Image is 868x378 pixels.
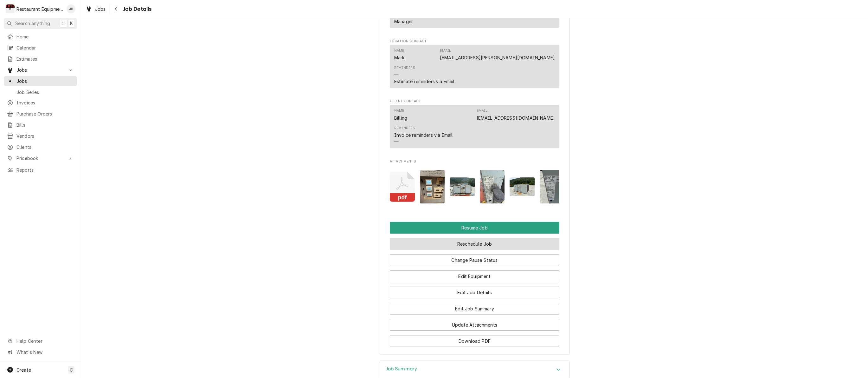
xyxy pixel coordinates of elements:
[390,45,559,91] div: Location Contact List
[390,222,559,234] button: Resume Job
[394,126,453,145] div: Reminders
[4,43,77,53] a: Calendar
[95,6,106,12] span: Jobs
[6,4,15,13] div: Restaurant Equipment Diagnostics's Avatar
[61,20,66,27] span: ⌘
[390,99,559,104] span: Client Contact
[390,234,559,250] div: Button Group Row
[420,170,445,203] img: XqOwRvLhR6Ktyw3c8ekS
[477,108,488,113] div: Email
[394,132,453,138] div: Invoice reminders via Email
[390,270,559,282] button: Edit Equipment
[390,238,559,250] button: Reschedule Job
[390,9,559,31] div: Job Contact List
[480,170,505,203] img: IPd3wCVySVmSvgB8EslI
[16,144,74,150] span: Clients
[394,54,405,61] div: Mark
[67,4,75,13] div: JB
[390,331,559,347] div: Button Group Row
[16,367,31,373] span: Create
[390,159,559,164] span: Attachments
[390,298,559,315] div: Button Group Row
[477,115,555,121] a: [EMAIL_ADDRESS][DOMAIN_NAME]
[4,131,77,141] a: Vendors
[6,4,15,13] div: R
[390,39,559,44] span: Location Contact
[450,177,475,196] img: rsFYkpclQMOVaagI55ix
[390,165,559,209] span: Attachments
[16,110,74,117] span: Purchase Orders
[540,170,565,203] img: Ci5dZhiQjO86At081ger
[390,170,415,203] button: pdf
[16,155,64,162] span: Pricebook
[390,222,559,234] div: Button Group Row
[16,99,74,106] span: Invoices
[510,177,535,196] img: aTq5WOi8TWGhcnPI65xo
[390,105,559,151] div: Client Contact List
[390,282,559,298] div: Button Group Row
[390,9,559,28] div: Contact
[70,367,73,373] span: C
[4,76,77,86] a: Jobs
[390,105,559,149] div: Contact
[111,4,121,14] button: Navigate back
[394,126,415,131] div: Reminders
[16,167,74,173] span: Reports
[390,315,559,331] div: Button Group Row
[67,4,75,13] div: Jaired Brunty's Avatar
[4,165,77,175] a: Reports
[4,97,77,108] a: Invoices
[4,347,77,357] a: Go to What's New
[390,99,559,151] div: Client Contact
[4,109,77,119] a: Purchase Orders
[440,48,451,53] div: Email
[390,222,559,347] div: Button Group
[394,71,399,78] div: —
[16,122,74,128] span: Bills
[4,336,77,346] a: Go to Help Center
[390,254,559,266] button: Change Pause Status
[394,12,413,25] div: Name
[390,39,559,91] div: Location Contact
[394,65,415,70] div: Reminders
[121,5,152,13] span: Job Details
[16,349,73,355] span: What's New
[16,44,74,51] span: Calendar
[394,108,407,121] div: Name
[16,67,64,73] span: Jobs
[394,48,405,61] div: Name
[4,142,77,152] a: Clients
[16,56,74,62] span: Estimates
[16,33,74,40] span: Home
[394,48,404,53] div: Name
[394,18,413,25] div: Manager
[394,138,399,145] div: —
[394,108,404,113] div: Name
[16,133,74,139] span: Vendors
[390,319,559,331] button: Update Attachments
[394,115,407,121] div: Billing
[4,153,77,163] a: Go to Pricebook
[16,78,74,84] span: Jobs
[440,48,555,61] div: Email
[440,55,555,60] a: [EMAIL_ADDRESS][PERSON_NAME][DOMAIN_NAME]
[4,31,77,42] a: Home
[16,89,74,96] span: Job Series
[70,20,73,27] span: K
[4,54,77,64] a: Estimates
[4,120,77,130] a: Bills
[4,18,77,29] button: Search anything⌘K
[4,87,77,97] a: Job Series
[477,108,555,121] div: Email
[390,159,559,209] div: Attachments
[394,65,454,85] div: Reminders
[83,4,108,14] a: Jobs
[390,45,559,88] div: Contact
[390,287,559,298] button: Edit Job Details
[394,78,454,85] div: Estimate reminders via Email
[16,6,63,12] div: Restaurant Equipment Diagnostics
[386,366,417,372] h3: Job Summary
[16,338,73,344] span: Help Center
[390,303,559,315] button: Edit Job Summary
[4,65,77,75] a: Go to Jobs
